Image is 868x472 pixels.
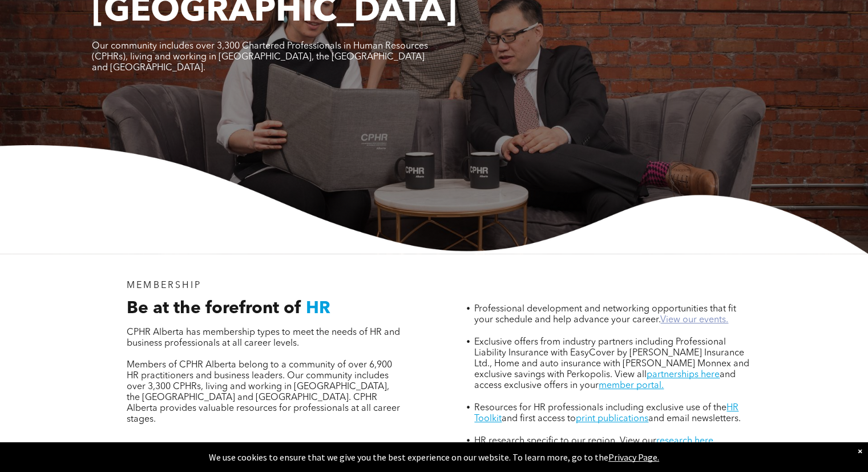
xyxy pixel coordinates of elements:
[474,305,736,325] span: Professional development and networking opportunities that fit your schedule and help advance you...
[648,414,741,423] span: and email newsletters.
[660,315,728,325] a: View our events.
[647,370,720,379] a: partnerships here
[127,328,400,348] span: CPHR Alberta has membership types to meet the needs of HR and business professionals at all caree...
[127,281,201,290] span: MEMBERSHIP
[608,451,659,463] a: Privacy Page.
[92,42,428,73] span: Our community includes over 3,300 Chartered Professionals in Human Resources (CPHRs), living and ...
[306,300,330,317] span: HR
[474,403,726,413] span: Resources for HR professionals including exclusive use of the
[127,361,400,424] span: Members of CPHR Alberta belong to a community of over 6,900 HR practitioners and business leaders...
[858,445,862,457] div: Dismiss notification
[713,437,716,446] span: .
[656,437,713,446] a: research here
[502,414,576,423] span: and first access to
[127,300,301,317] span: Be at the forefront of
[599,381,664,390] a: member portal.
[576,414,648,423] a: print publications
[474,338,749,379] span: Exclusive offers from industry partners including Professional Liability Insurance with EasyCover...
[474,437,656,446] span: HR research specific to our region. View our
